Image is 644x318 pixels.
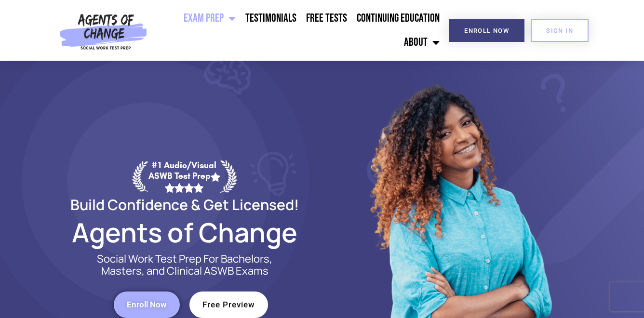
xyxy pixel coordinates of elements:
a: Exam Prep [179,6,241,30]
a: SIGN IN [531,19,589,42]
nav: Menu [151,6,444,54]
h2: Agents of Change [47,221,322,243]
span: Free Preview [202,301,255,309]
span: SIGN IN [546,27,573,34]
a: Enroll Now [449,19,524,42]
h2: Build Confidence & Get Licensed! [47,198,322,212]
a: Free Preview [189,291,268,318]
a: Free Tests [301,6,352,30]
p: Social Work Test Prep For Bachelors, Masters, and Clinical ASWB Exams [86,253,283,277]
div: #1 Audio/Visual ASWB Test Prep [148,160,220,192]
span: Enroll Now [464,27,509,34]
span: Enroll Now [127,301,167,309]
a: Enroll Now [114,291,180,318]
a: Continuing Education [352,6,444,30]
a: Testimonials [241,6,301,30]
a: About [399,30,444,54]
